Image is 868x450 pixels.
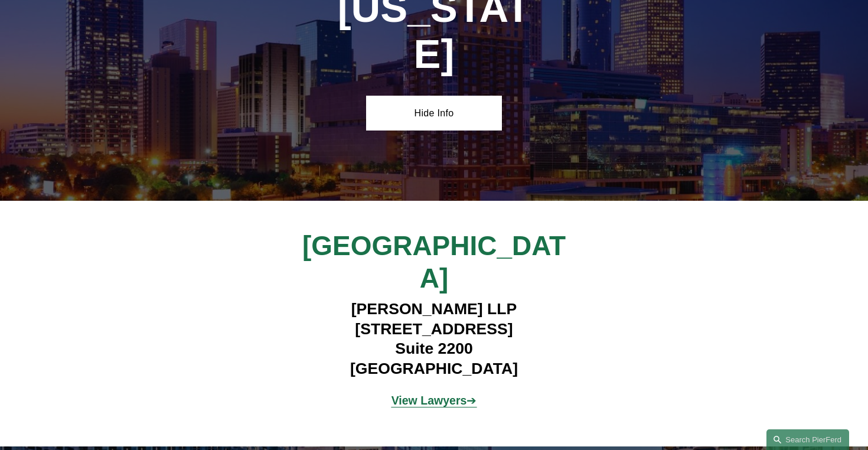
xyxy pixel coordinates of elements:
[264,299,604,379] h4: [PERSON_NAME] LLP [STREET_ADDRESS] Suite 2200 [GEOGRAPHIC_DATA]
[302,230,566,294] span: [GEOGRAPHIC_DATA]
[391,394,477,407] span: ➔
[366,96,502,131] a: Hide Info
[391,394,477,407] a: View Lawyers➔
[766,429,849,450] a: Search this site
[391,394,467,407] strong: View Lawyers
